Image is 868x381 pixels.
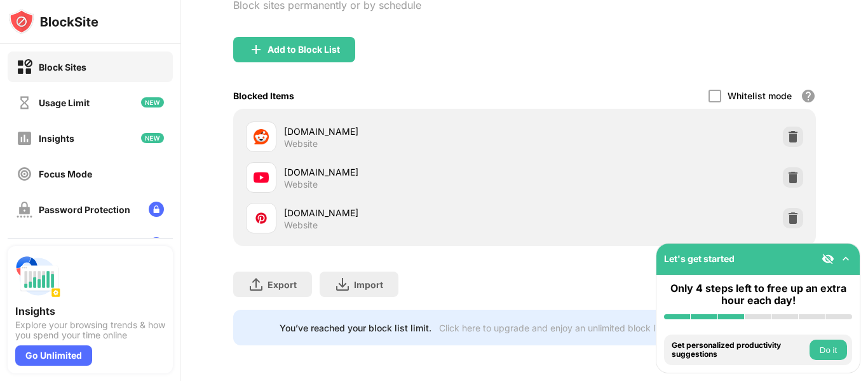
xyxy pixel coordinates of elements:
[839,253,852,265] img: omni-setup-toggle.svg
[141,97,164,107] img: new-icon.svg
[664,253,735,264] div: Let's get started
[9,9,98,34] img: logo-blocksite.svg
[17,166,32,182] img: focus-off.svg
[141,133,164,143] img: new-icon.svg
[17,130,32,146] img: insights-off.svg
[254,211,269,226] img: favicons
[233,90,294,101] div: Blocked Items
[15,320,165,340] div: Explore your browsing trends & how you spend your time online
[284,165,525,179] div: [DOMAIN_NAME]
[672,341,806,359] div: Get personalized productivity suggestions
[284,206,525,219] div: [DOMAIN_NAME]
[39,204,130,215] div: Password Protection
[268,279,297,290] div: Export
[39,169,92,179] div: Focus Mode
[39,97,90,108] div: Usage Limit
[15,305,165,317] div: Insights
[728,90,792,101] div: Whitelist mode
[149,202,164,217] img: lock-menu.svg
[254,170,269,185] img: favicons
[284,138,318,149] div: Website
[15,345,92,366] div: Go Unlimited
[284,125,525,138] div: [DOMAIN_NAME]
[17,202,32,218] img: password-protection-off.svg
[39,62,86,73] div: Block Sites
[439,322,667,333] div: Click here to upgrade and enjoy an unlimited block list.
[17,95,32,111] img: time-usage-off.svg
[822,253,834,265] img: eye-not-visible.svg
[284,219,318,231] div: Website
[284,179,318,190] div: Website
[149,237,164,253] img: lock-menu.svg
[39,133,74,144] div: Insights
[254,129,269,144] img: favicons
[17,59,32,75] img: block-on.svg
[268,45,340,55] div: Add to Block List
[15,254,61,300] img: push-insights.svg
[17,237,32,253] img: customize-block-page-off.svg
[810,340,847,360] button: Do it
[280,322,431,333] div: You’ve reached your block list limit.
[354,279,383,290] div: Import
[664,282,852,307] div: Only 4 steps left to free up an extra hour each day!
